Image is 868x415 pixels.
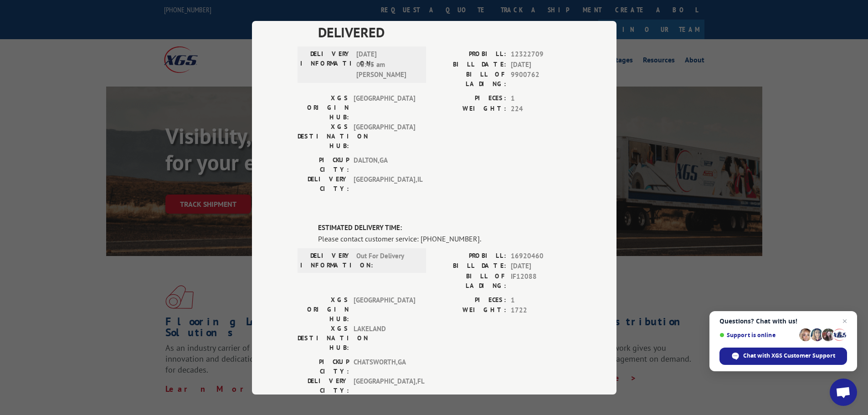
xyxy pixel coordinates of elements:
span: 1 [511,295,571,305]
span: [GEOGRAPHIC_DATA] [354,93,415,122]
span: Questions? Chat with us! [719,318,847,325]
span: IF12088 [511,271,571,290]
label: BILL OF LADING: [434,271,506,290]
label: XGS DESTINATION HUB: [298,323,349,352]
span: DELIVERED [318,22,571,42]
span: CHATSWORTH , GA [354,357,415,376]
label: ESTIMATED DELIVERY TIME: [318,223,571,233]
span: [GEOGRAPHIC_DATA] [354,295,415,323]
span: 224 [511,103,571,114]
span: 12322709 [511,49,571,60]
label: WEIGHT: [434,305,506,316]
div: Chat with XGS Customer Support [719,348,847,365]
label: XGS ORIGIN HUB: [298,295,349,323]
span: [DATE] [511,261,571,272]
span: Close chat [839,316,850,327]
div: Please contact customer service: [PHONE_NUMBER]. [318,233,571,244]
span: [GEOGRAPHIC_DATA] , FL [354,376,415,395]
label: DELIVERY INFORMATION: [300,251,352,270]
span: DALTON , GA [354,155,415,174]
span: 1 [511,93,571,104]
span: Chat with XGS Customer Support [743,352,835,360]
label: BILL DATE: [434,59,506,70]
label: BILL OF LADING: [434,70,506,89]
label: DELIVERY CITY: [298,376,349,395]
span: [DATE] 08:45 am [PERSON_NAME] [356,49,418,80]
label: PICKUP CITY: [298,155,349,174]
label: XGS DESTINATION HUB: [298,122,349,151]
span: 9900762 [511,70,571,89]
label: PIECES: [434,295,506,305]
span: [GEOGRAPHIC_DATA] [354,122,415,151]
label: PICKUP CITY: [298,357,349,376]
span: Out For Delivery [356,251,418,270]
span: 1722 [511,305,571,316]
label: DELIVERY CITY: [298,174,349,194]
div: Open chat [830,379,857,406]
span: 16920460 [511,251,571,261]
label: WEIGHT: [434,103,506,114]
span: [GEOGRAPHIC_DATA] , IL [354,174,415,194]
span: Support is online [719,332,796,338]
label: PROBILL: [434,49,506,60]
span: LAKELAND [354,323,415,352]
span: [DATE] [511,59,571,70]
label: BILL DATE: [434,261,506,272]
label: DELIVERY INFORMATION: [300,49,352,80]
label: XGS ORIGIN HUB: [298,93,349,122]
label: PIECES: [434,93,506,104]
label: PROBILL: [434,251,506,261]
